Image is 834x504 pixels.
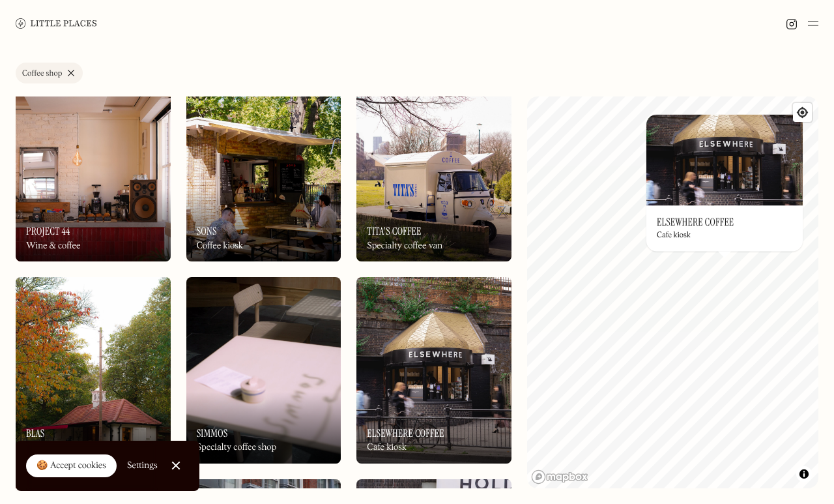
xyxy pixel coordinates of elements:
[16,277,171,463] a: BlasBlasBlasCoffee shop in [PERSON_NAME]
[197,241,243,252] div: Coffee kiosk
[26,454,117,478] a: 🍪 Accept cookies
[356,76,511,261] a: Tita's CoffeeTita's CoffeeTita's CoffeeSpecialty coffee van
[16,76,171,261] img: Project 44
[367,225,421,237] h3: Tita's Coffee
[800,467,808,481] span: Toggle attribution
[16,76,171,261] a: Project 44Project 44Project 44Wine & coffee
[657,231,691,241] div: Cafe kiosk
[531,469,588,484] a: Mapbox homepage
[796,466,812,482] button: Toggle attribution
[646,114,803,205] img: Elsewhere Coffee
[356,76,511,261] img: Tita's Coffee
[127,451,158,481] a: Settings
[36,460,106,473] div: 🍪 Accept cookies
[197,442,276,453] div: Specialty coffee shop
[26,225,70,237] h3: Project 44
[22,70,62,78] div: Coffee shop
[367,427,444,439] h3: Elsewhere Coffee
[26,241,80,252] div: Wine & coffee
[367,442,407,453] div: Cafe kiosk
[197,225,217,237] h3: Sons
[186,76,341,261] img: Sons
[356,277,511,463] img: Elsewhere Coffee
[367,241,442,252] div: Specialty coffee van
[26,427,45,439] h3: Blas
[197,427,228,439] h3: Simmos
[186,277,341,463] img: Simmos
[356,277,511,463] a: Elsewhere CoffeeElsewhere CoffeeElsewhere CoffeeCafe kiosk
[646,114,803,251] a: Elsewhere CoffeeElsewhere CoffeeElsewhere CoffeeCafe kiosk
[16,63,83,83] a: Coffee shop
[186,277,341,463] a: SimmosSimmosSimmosSpecialty coffee shop
[657,216,734,228] h3: Elsewhere Coffee
[163,452,189,479] a: Close Cookie Popup
[793,103,812,122] button: Find my location
[16,277,171,463] img: Blas
[175,466,176,466] div: Close Cookie Popup
[127,461,158,470] div: Settings
[186,76,341,261] a: SonsSonsSonsCoffee kiosk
